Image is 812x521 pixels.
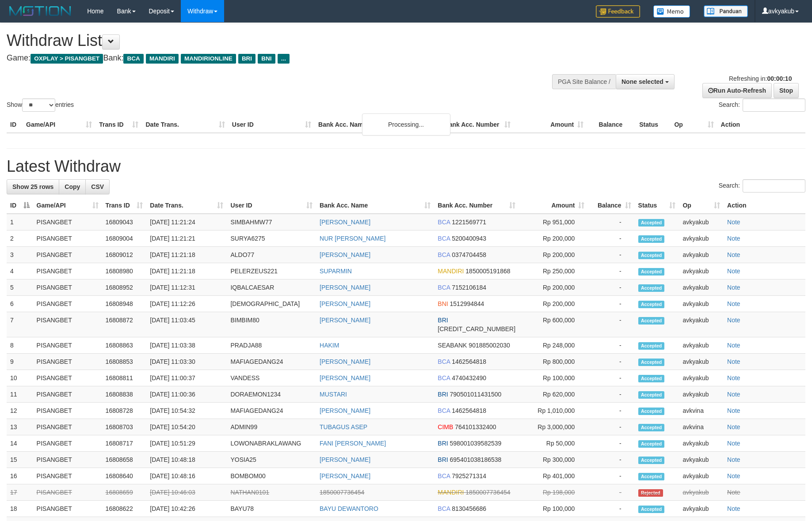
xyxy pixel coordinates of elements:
[33,354,102,370] td: PISANGBET
[278,54,290,64] span: ...
[146,419,227,435] td: [DATE] 10:54:20
[727,505,740,512] a: Note
[102,386,147,403] td: 16808838
[146,214,227,230] td: [DATE] 11:21:24
[102,312,147,337] td: 16808872
[679,403,724,419] td: avkvina
[146,263,227,279] td: [DATE] 11:21:18
[227,197,316,214] th: User ID: activate to sort column ascending
[7,279,33,296] td: 5
[33,370,102,386] td: PISANGBET
[227,247,316,263] td: ALDO77
[727,268,740,275] a: Note
[679,484,724,501] td: avkyakub
[102,370,147,386] td: 16808811
[320,284,370,291] a: [PERSON_NAME]
[146,247,227,263] td: [DATE] 11:21:18
[727,374,740,381] a: Note
[438,235,450,242] span: BCA
[438,251,450,258] span: BCA
[362,113,450,136] div: Processing...
[519,296,588,312] td: Rp 200,000
[102,452,147,468] td: 16808658
[638,268,665,276] span: Accepted
[22,98,55,112] select: Showentries
[519,279,588,296] td: Rp 200,000
[320,235,385,242] a: NUR [PERSON_NAME]
[227,484,316,501] td: NATHAN0101
[7,214,33,230] td: 1
[679,501,724,517] td: avkyakub
[146,230,227,247] td: [DATE] 11:21:21
[146,197,227,214] th: Date Trans.: activate to sort column ascending
[320,489,364,496] a: 1850007736454
[146,501,227,517] td: [DATE] 10:42:26
[227,419,316,435] td: ADMIN99
[638,506,665,513] span: Accepted
[146,484,227,501] td: [DATE] 10:46:03
[320,456,370,463] a: [PERSON_NAME]
[7,354,33,370] td: 9
[719,98,805,112] label: Search:
[588,214,634,230] td: -
[434,197,519,214] th: Bank Acc. Number: activate to sort column ascending
[465,268,510,275] span: Copy 1850005191868 to clipboard
[588,354,634,370] td: -
[320,317,370,324] a: [PERSON_NAME]
[102,337,147,354] td: 16808863
[438,505,450,512] span: BCA
[320,374,370,381] a: [PERSON_NAME]
[7,158,805,175] h1: Latest Withdraw
[452,472,486,479] span: Copy 7925271314 to clipboard
[469,342,510,349] span: Copy 901885002030 to clipboard
[636,117,671,133] th: Status
[227,337,316,354] td: PRADJA88
[588,484,634,501] td: -
[519,468,588,484] td: Rp 401,000
[438,423,453,430] span: CIMB
[727,342,740,349] a: Note
[638,473,665,480] span: Accepted
[33,263,102,279] td: PISANGBET
[7,312,33,337] td: 7
[7,179,59,194] a: Show 25 rows
[7,468,33,484] td: 16
[320,342,339,349] a: HAKIM
[146,296,227,312] td: [DATE] 11:12:26
[438,342,467,349] span: SEABANK
[102,419,147,435] td: 16808703
[638,424,665,431] span: Accepted
[519,354,588,370] td: Rp 800,000
[102,435,147,452] td: 16808717
[320,440,386,447] a: FANI [PERSON_NAME]
[320,251,370,258] a: [PERSON_NAME]
[146,54,179,64] span: MANDIRI
[450,440,502,447] span: Copy 598001039582539 to clipboard
[638,235,665,243] span: Accepted
[227,370,316,386] td: VANDESS
[33,337,102,354] td: PISANGBET
[7,419,33,435] td: 13
[638,301,665,308] span: Accepted
[519,419,588,435] td: Rp 3,000,000
[638,440,665,448] span: Accepted
[33,230,102,247] td: PISANGBET
[146,312,227,337] td: [DATE] 11:03:45
[438,489,464,496] span: MANDIRI
[717,117,805,133] th: Action
[588,337,634,354] td: -
[33,386,102,403] td: PISANGBET
[727,358,740,365] a: Note
[441,117,514,133] th: Bank Acc. Number
[7,484,33,501] td: 17
[727,284,740,291] a: Note
[679,468,724,484] td: avkyakub
[719,179,805,193] label: Search:
[23,117,95,133] th: Game/API
[588,370,634,386] td: -
[33,452,102,468] td: PISANGBET
[519,435,588,452] td: Rp 50,000
[227,279,316,296] td: IQBALCAESAR
[552,74,616,89] div: PGA Site Balance /
[587,117,636,133] th: Balance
